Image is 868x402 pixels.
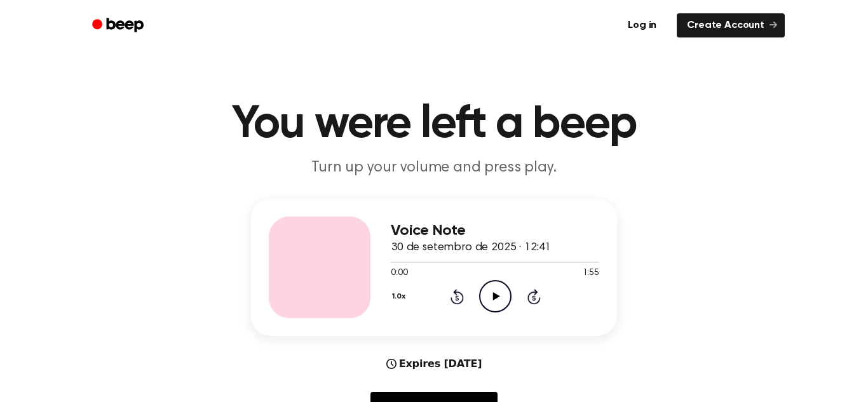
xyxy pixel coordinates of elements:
button: 1.0x [391,286,410,307]
div: Expires [DATE] [386,356,482,372]
p: Turn up your volume and press play. [190,157,678,178]
a: Log in [615,11,669,40]
a: Create Account [677,13,785,37]
h3: Voice Note [391,222,599,239]
h1: You were left a beep [109,102,759,147]
span: 0:00 [391,267,407,280]
span: 1:55 [583,267,599,280]
a: Beep [83,13,155,38]
span: 30 de setembro de 2025 · 12:41 [391,242,551,253]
